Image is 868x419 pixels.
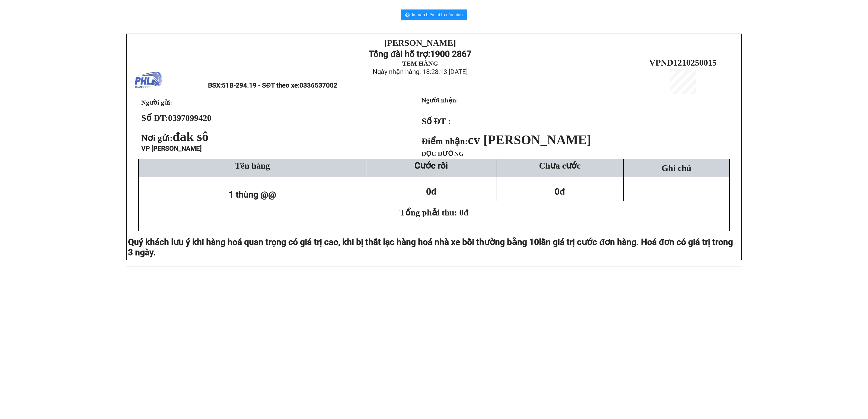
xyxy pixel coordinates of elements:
[128,237,539,247] span: Quý khách lưu ý khi hàng hoá quan trọng có giá trị cao, khi bị thất lạc hàng hoá nhà xe bồi thườn...
[468,133,591,147] span: cv [PERSON_NAME]
[430,49,471,59] strong: 1900 2867
[168,113,212,123] span: 0397099420
[141,99,172,106] span: Người gửi:
[412,11,463,18] span: In mẫu biên lai tự cấu hình
[141,145,202,152] span: VP [PERSON_NAME]
[229,189,276,200] span: 1 thùng @@
[173,129,209,144] span: đak sô
[539,161,580,170] span: Chưa cước
[401,9,467,20] button: printerIn mẫu biên lai tự cấu hình
[422,150,464,157] span: DỌC ĐƯỜNG
[422,97,458,104] strong: Người nhận:
[400,208,468,217] span: Tổng phải thu: 0đ
[662,163,691,173] span: Ghi chú
[405,12,410,18] span: printer
[135,67,162,94] img: logo
[128,237,733,257] span: lần giá trị cước đơn hàng. Hoá đơn có giá trị trong 3 ngày.
[422,136,591,146] strong: Điểm nhận:
[299,82,337,89] span: 0336537002
[141,133,211,143] span: Nơi gửi:
[555,186,565,197] span: 0đ
[384,38,456,48] strong: [PERSON_NAME]
[426,186,436,197] span: 0đ
[414,160,448,171] strong: Cước rồi
[222,82,337,89] span: 51B-294.19 - SĐT theo xe:
[422,116,451,126] strong: Số ĐT :
[208,82,337,89] span: BSX:
[402,60,438,67] strong: TEM HÀNG
[235,161,270,170] span: Tên hàng
[649,58,717,67] span: VPND1210250015
[141,113,212,123] strong: Số ĐT:
[373,68,468,76] span: Ngày nhận hàng: 18:28:13 [DATE]
[369,49,430,59] strong: Tổng đài hỗ trợ:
